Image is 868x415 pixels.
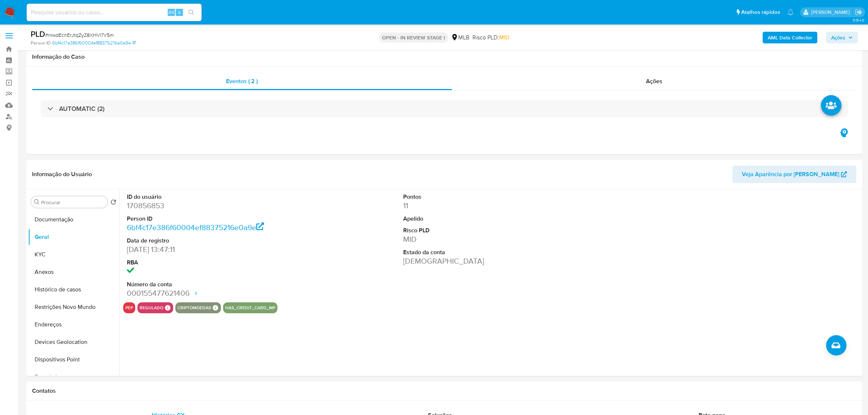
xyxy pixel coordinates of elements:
[184,7,199,18] button: search-icon
[403,226,580,234] dt: Risco PLD
[28,368,119,386] button: Empréstimos
[28,316,119,333] button: Endereços
[127,244,304,255] dd: [DATE] 13:47:11
[32,171,92,178] h1: Informação do Usuário
[787,9,794,15] a: Notificações
[28,351,119,368] button: Dispositivos Point
[127,280,304,288] dt: Número da conta
[127,215,304,223] dt: Person ID
[41,100,848,117] div: AUTOMATIC (2)
[403,215,580,223] dt: Apelido
[855,8,863,16] a: Sair
[403,193,580,201] dt: Pontos
[472,34,509,42] span: Risco PLD:
[140,306,163,309] button: regulado
[127,201,304,211] dd: 170856853
[32,53,856,61] h1: Informação do Caso
[28,263,119,281] button: Anexos
[28,281,119,298] button: Histórico de casos
[27,8,202,17] input: Pesquise usuários ou casos...
[31,28,45,40] b: PLD
[379,32,448,43] p: OPEN - IN REVIEW STAGE I
[127,259,304,267] dt: RBA
[403,256,580,266] dd: [DEMOGRAPHIC_DATA]
[52,40,136,46] a: 6bf4c17e386f60004ef88375216e0a9e
[28,228,119,246] button: Geral
[45,31,114,39] span: # nIwdEcnErJtqZyZ8XHVi7V5m
[127,288,304,298] dd: 000155477621406
[34,199,40,205] button: Procurar
[28,211,119,228] button: Documentação
[742,166,839,183] span: Veja Aparência por [PERSON_NAME]
[32,387,856,395] h1: Contatos
[732,166,856,183] button: Veja Aparência por [PERSON_NAME]
[28,333,119,351] button: Devices Geolocation
[28,298,119,316] button: Restrições Novo Mundo
[451,34,470,42] div: MLB
[178,9,180,16] span: s
[499,33,509,42] span: MID
[768,32,812,43] b: AML Data Collector
[811,9,852,16] p: jonathan.shikay@mercadolivre.com
[110,199,116,207] button: Retornar ao pedido padrão
[226,77,258,85] span: Eventos ( 2 )
[127,222,264,233] a: 6bf4c17e386f60004ef88375216e0a9e
[41,199,105,206] input: Procurar
[741,8,780,16] span: Atalhos rápidos
[28,246,119,263] button: KYC
[763,32,817,43] button: AML Data Collector
[403,248,580,256] dt: Estado da conta
[178,306,211,309] button: criptomoedas
[646,77,662,85] span: Ações
[31,40,51,46] b: Person ID
[403,234,580,244] dd: MID
[403,201,580,211] dd: 11
[127,237,304,245] dt: Data de registro
[125,306,133,309] button: pep
[831,32,845,43] span: Ações
[826,32,858,43] button: Ações
[59,105,105,113] h3: AUTOMATIC (2)
[225,306,275,309] button: has_credit_card_mp
[127,193,304,201] dt: ID do usuário
[168,9,174,16] span: Alt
